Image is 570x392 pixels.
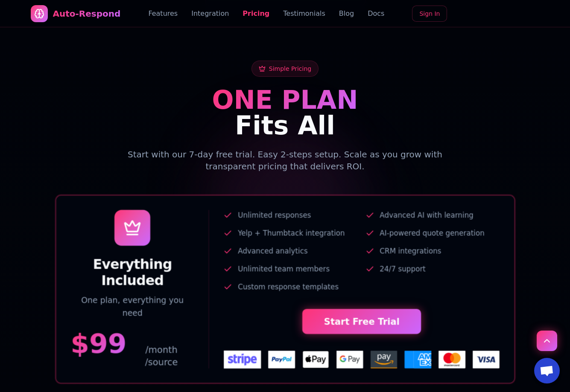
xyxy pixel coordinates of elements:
span: Yelp + Thumbtack integration [238,228,345,238]
span: Custom response templates [238,282,339,292]
img: Payment Method [224,350,261,368]
a: Open chat [534,358,560,383]
span: Fits All [235,110,335,140]
span: CRM integrations [380,246,441,256]
a: Integration [191,9,229,19]
span: 24/7 support [380,264,426,274]
img: Payment Method [336,350,363,368]
span: /month /source [128,343,194,369]
a: Start Free Trial [302,309,421,334]
a: Docs [368,9,384,19]
span: $ 99 [70,330,127,357]
h3: Everything Included [70,256,194,289]
a: Testimonials [283,9,325,19]
button: Scroll to top [537,331,557,351]
img: Payment Method [472,350,499,368]
iframe: Sign in with Google Button [450,5,544,23]
img: Payment Method [268,350,295,368]
p: Start with our 7-day free trial. Easy 2-steps setup. Scale as you grow with transparent pricing t... [121,148,449,172]
a: Blog [339,9,354,19]
img: Payment Method [438,350,465,368]
div: Auto-Respond [53,8,121,20]
p: One plan, everything you need [70,294,194,319]
span: Unlimited team members [238,264,330,274]
span: AI-powered quote generation [380,228,485,238]
img: Payment Method [370,350,397,368]
img: Payment Method [404,350,431,368]
span: ONE PLAN [212,85,358,115]
img: Payment Method [302,350,329,368]
span: Unlimited responses [238,210,311,221]
span: Simple Pricing [269,64,311,73]
a: Sign In [412,6,447,22]
a: Auto-Respond [31,5,121,22]
span: Advanced analytics [238,246,307,256]
a: Features [148,9,178,19]
span: Advanced AI with learning [380,210,474,221]
a: Pricing [243,9,269,19]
